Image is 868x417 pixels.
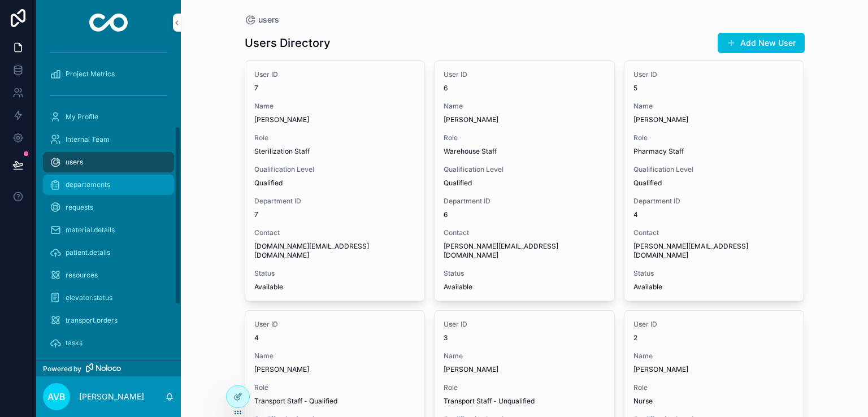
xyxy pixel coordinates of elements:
span: Status [254,269,416,278]
span: users [66,158,83,167]
button: Add New User [718,33,805,53]
span: Name [254,351,416,360]
span: Role [633,383,795,392]
span: tasks [66,338,83,347]
span: 3 [444,333,605,342]
span: Available [254,283,416,292]
span: My Profile [66,112,98,121]
span: Role [254,133,416,142]
span: patient.details [66,248,110,257]
span: Role [633,133,795,142]
span: material.details [66,225,115,234]
span: Internal Team [66,135,110,144]
span: [PERSON_NAME] [444,365,605,374]
a: tasks [43,333,174,353]
span: AVB [47,390,66,403]
span: Qualification Level [633,165,795,174]
span: Name [254,102,416,111]
span: 2 [633,333,795,342]
span: Contact [254,228,416,237]
span: Available [444,283,605,292]
span: Warehouse Staff [444,147,605,156]
span: User ID [254,320,416,329]
span: requests [66,203,93,212]
span: [PERSON_NAME][EMAIL_ADDRESS][DOMAIN_NAME] [444,242,605,260]
img: App logo [89,14,128,32]
a: departements [43,175,174,195]
h1: Users Directory [245,35,331,51]
span: [PERSON_NAME] [254,115,416,124]
span: 7 [254,210,416,219]
span: Pharmacy Staff [633,147,795,156]
span: [PERSON_NAME] [633,365,795,374]
span: 6 [444,84,605,93]
span: 6 [444,210,605,219]
span: User ID [633,70,795,79]
span: Department ID [633,197,795,206]
div: scrollable content [36,45,181,360]
a: elevator.status [43,288,174,308]
span: Qualified [633,179,795,188]
span: Role [444,133,605,142]
span: Project Metrics [66,69,115,79]
span: 4 [633,210,795,219]
a: User ID6Name[PERSON_NAME]RoleWarehouse StaffQualification LevelQualifiedDepartment ID6Contact[PER... [434,60,615,301]
span: users [258,14,279,25]
a: Internal Team [43,129,174,150]
a: patient.details [43,242,174,263]
span: User ID [254,70,416,79]
span: Status [444,269,605,278]
a: User ID5Name[PERSON_NAME]RolePharmacy StaffQualification LevelQualifiedDepartment ID4Contact[PERS... [624,60,805,301]
span: [PERSON_NAME][EMAIL_ADDRESS][DOMAIN_NAME] [633,242,795,260]
a: users [245,14,279,25]
a: users [43,152,174,172]
span: 7 [254,84,416,93]
span: Department ID [254,197,416,206]
span: Role [444,383,605,392]
span: Nurse [633,397,795,406]
span: transport.orders [66,316,118,325]
span: Sterilization Staff [254,147,416,156]
span: Status [633,269,795,278]
span: 5 [633,84,795,93]
span: User ID [633,320,795,329]
span: Contact [633,228,795,237]
span: elevator.status [66,293,112,302]
span: Qualified [254,179,416,188]
span: Qualified [444,179,605,188]
span: [DOMAIN_NAME][EMAIL_ADDRESS][DOMAIN_NAME] [254,242,416,260]
span: 4 [254,333,416,342]
span: Name [633,102,795,111]
span: Transport Staff - Unqualified [444,397,605,406]
a: My Profile [43,107,174,127]
span: departements [66,180,110,189]
span: Role [254,383,416,392]
a: requests [43,197,174,218]
span: User ID [444,320,605,329]
span: Name [633,351,795,360]
span: Name [444,102,605,111]
span: resources [66,271,98,280]
a: Project Metrics [43,64,174,84]
span: Name [444,351,605,360]
span: [PERSON_NAME] [444,115,605,124]
span: Department ID [444,197,605,206]
span: User ID [444,70,605,79]
a: Powered by [36,360,181,376]
span: Qualification Level [254,165,416,174]
p: [PERSON_NAME] [79,391,144,402]
span: Transport Staff - Qualified [254,397,416,406]
span: Available [633,283,795,292]
span: Qualification Level [444,165,605,174]
a: transport.orders [43,310,174,331]
a: resources [43,265,174,285]
span: Contact [444,228,605,237]
a: User ID7Name[PERSON_NAME]RoleSterilization StaffQualification LevelQualifiedDepartment ID7Contact... [245,60,426,301]
span: [PERSON_NAME] [633,115,795,124]
a: material.details [43,220,174,240]
span: Powered by [43,364,81,373]
span: [PERSON_NAME] [254,365,416,374]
